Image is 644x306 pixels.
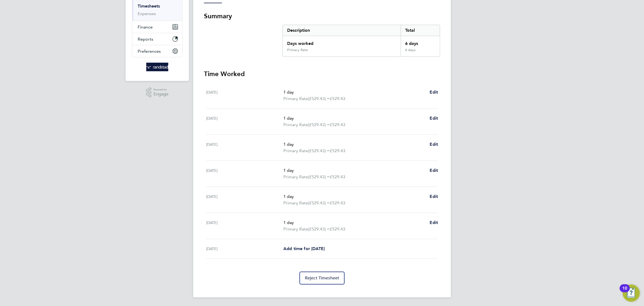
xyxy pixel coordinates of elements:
div: 10 [622,288,627,295]
a: Powered byEngage [146,87,169,98]
p: 1 day [283,141,425,148]
button: Finance [132,21,182,33]
img: randstad-logo-retina.png [146,63,169,71]
span: (£529.43) = [308,96,330,101]
div: [DATE] [206,193,283,206]
section: Timesheet [204,12,440,284]
span: Reports [138,37,153,42]
span: £529.43 [330,200,345,205]
a: Edit [430,89,438,95]
div: Total [401,25,440,36]
a: Go to home page [132,63,182,71]
span: (£529.43) = [308,174,330,179]
button: Preferences [132,45,182,57]
div: Days worked [283,36,401,48]
a: Expenses [138,11,156,16]
span: Finance [138,24,153,30]
span: (£529.43) = [308,226,330,232]
span: Preferences [138,49,161,54]
button: Reports [132,33,182,45]
span: Edit [430,142,438,147]
div: [DATE] [206,219,283,232]
span: Add time for [DATE] [283,246,325,251]
div: 6 days [401,36,440,48]
span: Engage [153,92,169,97]
span: £529.43 [330,96,345,101]
div: [DATE] [206,115,283,128]
p: 1 day [283,219,425,226]
span: Edit [430,220,438,225]
button: Reject Timesheet [299,272,345,284]
a: Edit [430,167,438,174]
div: Primary Rate [287,48,308,52]
span: Reject Timesheet [305,275,339,281]
span: Primary Rate [283,122,308,128]
a: Add time for [DATE] [283,245,325,252]
span: Powered by [153,87,169,92]
span: (£529.43) = [308,148,330,153]
div: [DATE] [206,245,283,252]
p: 1 day [283,115,425,122]
span: Edit [430,90,438,95]
span: £529.43 [330,174,345,179]
button: Open Resource Center, 10 new notifications [623,284,640,302]
span: Primary Rate [283,200,308,206]
a: Edit [430,219,438,226]
div: [DATE] [206,167,283,180]
h3: Summary [204,12,440,20]
span: Edit [430,194,438,199]
div: Description [283,25,401,36]
div: [DATE] [206,141,283,154]
span: Edit [430,168,438,173]
p: 1 day [283,167,425,174]
span: Primary Rate [283,95,308,102]
div: Summary [283,25,440,57]
h3: Time Worked [204,70,440,78]
span: Edit [430,116,438,121]
a: Edit [430,115,438,122]
span: £529.43 [330,122,345,127]
a: Edit [430,193,438,200]
span: Primary Rate [283,174,308,180]
p: 1 day [283,193,425,200]
span: £529.43 [330,226,345,232]
span: Primary Rate [283,226,308,232]
span: Primary Rate [283,148,308,154]
div: 6 days [401,48,440,56]
a: Timesheets [138,3,160,9]
span: £529.43 [330,148,345,153]
span: (£529.43) = [308,122,330,127]
p: 1 day [283,89,425,95]
div: [DATE] [206,89,283,102]
a: Edit [430,141,438,148]
span: (£529.43) = [308,200,330,205]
